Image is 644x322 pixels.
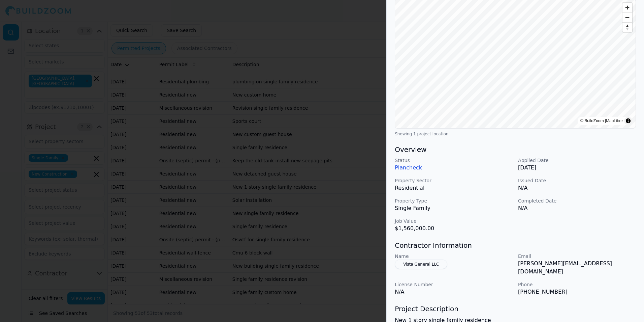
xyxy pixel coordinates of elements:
h3: Project Description [395,304,636,314]
div: Showing 1 project location [395,131,636,137]
p: Property Type [395,197,513,204]
p: Single Family [395,204,513,212]
button: Zoom out [622,12,632,22]
p: Plancheck [395,164,513,172]
summary: Toggle attribution [624,117,632,125]
p: $1,560,000.00 [395,224,513,233]
p: [PERSON_NAME][EMAIL_ADDRESS][DOMAIN_NAME] [518,260,636,276]
p: Name [395,253,513,260]
p: [DATE] [518,164,636,172]
p: License Number [395,281,513,288]
p: Phone [518,281,636,288]
a: MapLibre [606,118,623,123]
div: © BuildZoom | [580,117,623,124]
button: Reset bearing to north [622,22,632,32]
p: Issued Date [518,177,636,184]
p: Status [395,157,513,164]
p: Residential [395,184,513,192]
p: Job Value [395,218,513,224]
h3: Contractor Information [395,241,636,250]
p: N/A [518,204,636,212]
h3: Overview [395,145,636,154]
p: N/A [518,184,636,192]
p: [PHONE_NUMBER] [518,288,636,296]
p: N/A [395,288,513,296]
p: Email [518,253,636,260]
button: Vista General LLC [395,260,447,269]
p: Completed Date [518,197,636,204]
button: Zoom in [622,3,632,12]
p: Applied Date [518,157,636,164]
p: Property Sector [395,177,513,184]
